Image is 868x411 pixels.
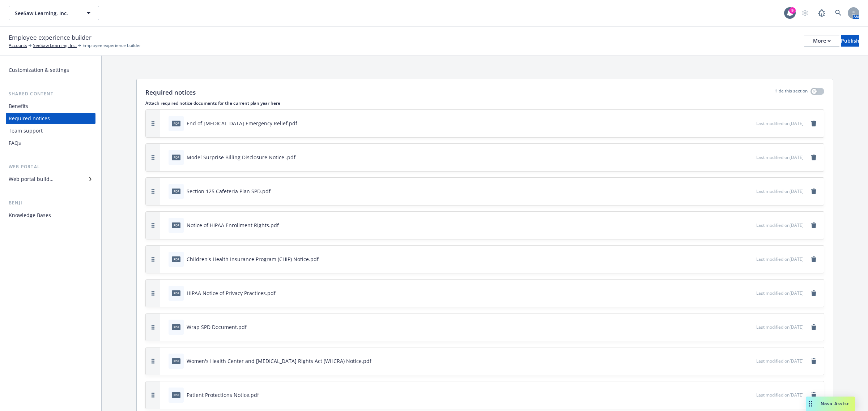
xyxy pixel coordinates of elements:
[145,100,824,106] p: Attach required notice documents for the current plan year here
[813,35,831,46] div: More
[747,323,753,331] button: preview file
[187,153,295,161] div: Model Surprise Billing Disclosure Notice .pdf
[172,324,180,330] span: pdf
[9,173,54,185] div: Web portal builder
[756,222,804,228] span: Last modified on [DATE]
[756,392,804,398] span: Last modified on [DATE]
[172,189,180,194] span: pdf
[814,6,829,20] a: Report a Bug
[6,199,95,207] div: Benji
[172,222,180,228] span: pdf
[756,188,804,194] span: Last modified on [DATE]
[747,357,753,365] button: preview file
[9,64,69,76] div: Customization & settings
[747,391,753,399] button: preview file
[187,391,259,399] div: Patient Protections Notice.pdf
[9,137,21,149] div: FAQs
[806,397,815,411] div: Drag to move
[735,357,741,365] button: download file
[756,256,804,262] span: Last modified on [DATE]
[187,255,319,263] div: Children's Health Insurance Program (CHIP) Notice.pdf
[747,187,753,195] button: preview file
[82,42,141,49] span: Employee experience builder
[187,221,279,229] div: Notice of HIPAA Enrollment Rights.pdf
[9,33,92,42] span: Employee experience builder
[735,221,741,229] button: download file
[809,187,818,196] a: remove
[187,323,247,331] div: Wrap SPD Document.pdf
[172,358,180,364] span: pdf
[172,256,180,262] span: pdf
[747,120,753,127] button: preview file
[747,153,753,161] button: preview file
[187,120,297,127] div: End of [MEDICAL_DATA] Emergency Relief.pdf
[756,290,804,296] span: Last modified on [DATE]
[9,100,28,112] div: Benefits
[6,125,95,137] a: Team support
[789,7,796,14] div: 9
[756,358,804,364] span: Last modified on [DATE]
[756,120,804,126] span: Last modified on [DATE]
[6,90,95,98] div: Shared content
[806,397,855,411] button: Nova Assist
[735,255,741,263] button: download file
[9,125,43,137] div: Team support
[9,6,99,20] button: SeeSaw Learning, Inc.
[841,35,859,47] button: Publish
[735,391,741,399] button: download file
[735,289,741,297] button: download file
[747,221,753,229] button: preview file
[798,6,812,20] a: Start snowing
[756,324,804,330] span: Last modified on [DATE]
[809,357,818,365] a: remove
[735,153,741,161] button: download file
[15,9,77,17] span: SeeSaw Learning, Inc.
[774,88,808,97] p: Hide this section
[33,42,77,49] a: SeeSaw Learning, Inc.
[747,289,753,297] button: preview file
[809,323,818,332] a: remove
[809,289,818,298] a: remove
[809,153,818,162] a: remove
[831,6,846,20] a: Search
[6,209,95,221] a: Knowledge Bases
[804,35,839,47] button: More
[809,255,818,264] a: remove
[809,221,818,230] a: remove
[6,64,95,76] a: Customization & settings
[172,290,180,296] span: pdf
[6,137,95,149] a: FAQs
[756,154,804,160] span: Last modified on [DATE]
[172,155,180,160] span: pdf
[735,120,741,127] button: download file
[9,42,27,49] a: Accounts
[6,113,95,124] a: Required notices
[9,113,50,124] div: Required notices
[187,289,276,297] div: HIPAA Notice of Privacy Practices.pdf
[821,401,849,407] span: Nova Assist
[6,100,95,112] a: Benefits
[172,121,180,126] span: pdf
[145,88,196,97] p: Required notices
[809,391,818,399] a: remove
[9,209,51,221] div: Knowledge Bases
[6,173,95,185] a: Web portal builder
[187,357,371,365] div: Women's Health Center and [MEDICAL_DATA] Rights Act (WHCRA) Notice.pdf
[735,323,741,331] button: download file
[172,392,180,398] span: pdf
[747,255,753,263] button: preview file
[735,187,741,195] button: download file
[6,163,95,170] div: Web portal
[809,119,818,128] a: remove
[187,187,271,195] div: Section 125 Cafeteria Plan SPD.pdf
